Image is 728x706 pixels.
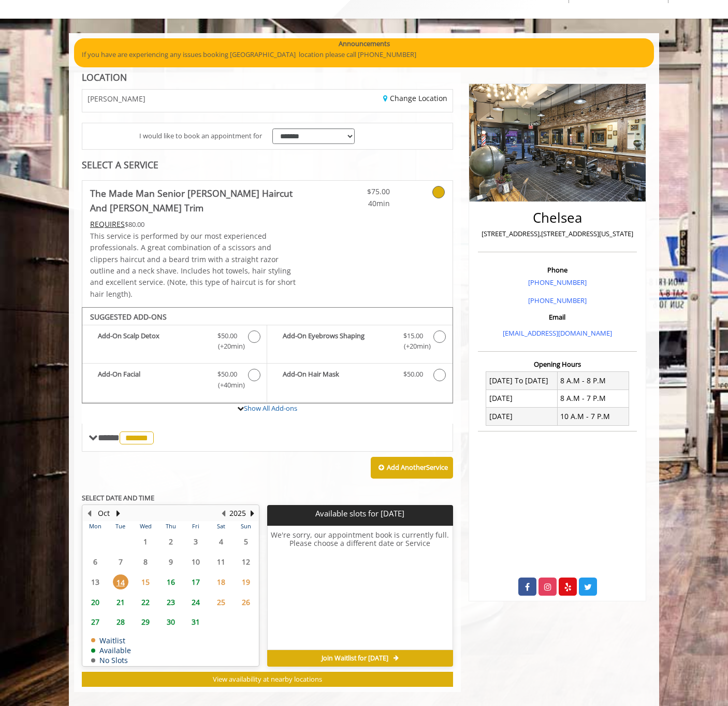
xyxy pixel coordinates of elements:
[212,380,243,391] span: (+40min )
[113,574,128,589] span: 14
[238,574,254,589] span: 19
[88,95,145,103] span: [PERSON_NAME]
[557,372,629,390] td: 8 A.M - 8 P.M
[90,219,298,230] div: $80.00
[387,463,448,472] b: Add Another Service
[90,312,167,322] b: SUGGESTED ADD-ONS
[82,672,453,687] button: View availability at nearby locations
[91,656,131,664] td: No Slots
[188,595,203,610] span: 24
[322,654,388,662] span: Join Waitlist for [DATE]
[158,612,183,632] td: Select day30
[82,49,646,60] p: If you have are experiencing any issues booking [GEOGRAPHIC_DATA] location please call [PHONE_NUM...
[271,509,448,518] p: Available slots for [DATE]
[158,572,183,592] td: Select day16
[163,574,179,589] span: 16
[208,521,233,531] th: Sat
[213,595,229,610] span: 25
[139,131,262,141] span: I would like to book an appointment for
[90,219,125,229] span: This service needs some Advance to be paid before we block your appointment
[82,493,154,502] b: SELECT DATE AND TIME
[133,521,158,531] th: Wed
[91,637,131,644] td: Waitlist
[503,328,612,338] a: [EMAIL_ADDRESS][DOMAIN_NAME]
[283,330,392,352] b: Add-On Eyebrows Shaping
[557,390,629,407] td: 8 A.M - 7 P.M
[183,572,208,592] td: Select day17
[82,71,127,83] b: LOCATION
[108,521,133,531] th: Tue
[244,404,297,413] a: Show All Add-ons
[213,574,229,589] span: 18
[138,614,153,629] span: 29
[98,508,110,519] button: Oct
[113,595,128,610] span: 21
[82,160,453,170] div: SELECT A SERVICE
[83,592,108,612] td: Select day20
[272,330,447,355] label: Add-On Eyebrows Shaping
[213,674,322,684] span: View availability at nearby locations
[481,210,634,225] h2: Chelsea
[158,521,183,531] th: Thu
[481,228,634,239] p: [STREET_ADDRESS],[STREET_ADDRESS][US_STATE]
[90,186,298,215] b: The Made Man Senior [PERSON_NAME] Haircut And [PERSON_NAME] Trim
[478,361,637,368] h3: Opening Hours
[188,574,203,589] span: 17
[234,572,259,592] td: Select day19
[212,341,243,352] span: (+20min )
[83,521,108,531] th: Mon
[88,614,103,629] span: 27
[208,592,233,612] td: Select day25
[403,330,423,341] span: $15.00
[339,38,390,49] b: Announcements
[114,508,122,519] button: Next Month
[329,198,390,209] span: 40min
[229,508,246,519] button: 2025
[90,230,298,300] p: This service is performed by our most experienced professionals. A great combination of a scissor...
[133,592,158,612] td: Select day22
[108,612,133,632] td: Select day28
[183,521,208,531] th: Fri
[183,612,208,632] td: Select day31
[208,572,233,592] td: Select day18
[91,646,131,654] td: Available
[272,369,447,384] label: Add-On Hair Mask
[188,614,203,629] span: 31
[88,330,261,355] label: Add-On Scalp Detox
[403,369,423,380] span: $50.00
[108,592,133,612] td: Select day21
[217,369,237,380] span: $50.00
[133,612,158,632] td: Select day29
[234,592,259,612] td: Select day26
[481,313,634,321] h3: Email
[398,341,428,352] span: (+20min )
[158,592,183,612] td: Select day23
[481,266,634,273] h3: Phone
[98,369,207,391] b: Add-On Facial
[283,369,392,381] b: Add-On Hair Mask
[133,572,158,592] td: Select day15
[238,595,254,610] span: 26
[163,614,179,629] span: 30
[528,278,587,287] a: [PHONE_NUMBER]
[486,390,558,407] td: [DATE]
[268,531,452,646] h6: We're sorry, our appointment book is currently full. Please choose a different date or Service
[371,457,453,479] button: Add AnotherService
[85,508,93,519] button: Previous Month
[138,574,153,589] span: 15
[486,408,558,425] td: [DATE]
[138,595,153,610] span: 22
[83,612,108,632] td: Select day27
[329,186,390,197] span: $75.00
[528,296,587,305] a: [PHONE_NUMBER]
[183,592,208,612] td: Select day24
[248,508,256,519] button: Next Year
[383,93,447,103] a: Change Location
[234,521,259,531] th: Sun
[163,595,179,610] span: 23
[108,572,133,592] td: Select day14
[88,595,103,610] span: 20
[82,307,453,404] div: The Made Man Senior Barber Haircut And Beard Trim Add-onS
[219,508,227,519] button: Previous Year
